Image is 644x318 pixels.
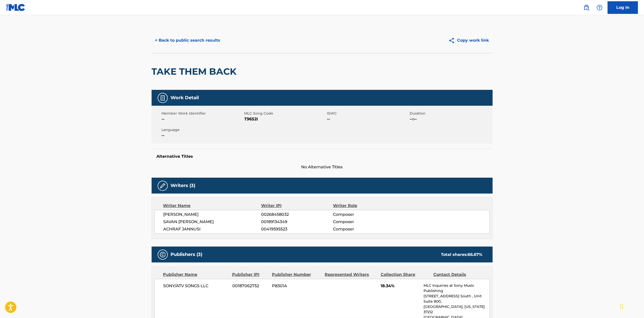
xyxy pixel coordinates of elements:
[333,211,398,218] span: Composer
[608,1,638,14] a: Log In
[424,283,489,294] p: MLC Inquiries at Sony Music Publishing
[163,219,261,225] span: SAVAN [PERSON_NAME]
[163,226,261,232] span: ACHRAF JANNUSI
[171,95,199,101] h5: Work Detail
[160,95,166,101] img: Work Detail
[327,116,409,122] span: --
[333,203,398,209] div: Writer Role
[162,116,243,122] span: --
[381,272,430,278] div: Collection Share
[232,272,268,278] div: Publisher IPI
[152,34,224,47] button: < Back to public search results
[583,5,590,11] img: search
[272,272,321,278] div: Publisher Number
[595,3,605,13] div: Help
[445,34,493,47] button: Copy work link
[410,116,491,122] span: --:--
[333,226,398,232] span: Composer
[244,111,326,116] span: MLC Song Code
[163,211,261,218] span: [PERSON_NAME]
[163,203,261,209] div: Writer Name
[272,283,321,289] span: P8301A
[261,203,333,209] div: Writer IPI
[163,283,229,289] span: SONY/ATV SONGS LLC
[581,3,592,13] a: Public Search
[160,252,166,258] img: Publishers
[162,127,243,132] span: Language
[468,252,483,257] span: 66.67 %
[171,183,195,189] h5: Writers (3)
[424,304,489,315] p: [GEOGRAPHIC_DATA], [US_STATE] 37212
[261,211,333,218] span: 00268458032
[620,299,623,314] div: Drag
[171,252,203,257] h5: Publishers (3)
[410,111,491,116] span: Duration
[6,4,25,11] img: MLC Logo
[157,154,488,159] h5: Alternative Titles
[261,226,333,232] span: 00419595523
[381,283,420,289] span: 18.34%
[619,294,644,318] iframe: Chat Widget
[162,111,243,116] span: Member Work Identifier
[424,294,489,304] p: [STREET_ADDRESS] South , Unit Suite 800,
[261,219,333,225] span: 00189134349
[152,164,493,170] span: No Alternative Titles
[327,111,409,116] span: ISWC
[325,272,377,278] div: Represented Writers
[152,66,239,77] h2: TAKE THEM BACK
[449,37,457,44] img: Copy work link
[160,183,166,189] img: Writers
[434,272,483,278] div: Contact Details
[162,132,243,139] span: --
[333,219,398,225] span: Composer
[232,283,268,289] span: 00187062752
[441,252,483,258] div: Total shares:
[163,272,229,278] div: Publisher Name
[244,116,326,122] span: T9652I
[597,5,603,11] img: help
